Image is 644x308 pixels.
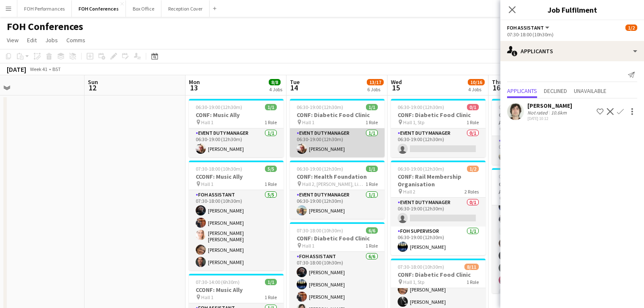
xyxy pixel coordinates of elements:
span: Hall 1 [302,119,314,125]
span: 06:30-19:00 (12h30m) [297,166,343,172]
div: 06:30-19:00 (12h30m)1/2CONF: Rail Membership Organisation Hall 22 RolesEvent Duty Manager0/106:30... [391,161,486,255]
h3: CONF: Health Foundation [290,173,385,180]
span: 07:30-18:00 (10h30m) [499,173,545,180]
span: 10/16 [468,79,485,85]
span: 13/17 [367,79,384,85]
app-card-role: FOH Supervisor1/106:30-19:00 (12h30m)[PERSON_NAME] [391,226,486,255]
span: Unavailable [574,88,606,94]
span: 12 [87,83,98,93]
span: 07:30-18:00 (10h30m) [196,166,242,172]
div: 4 Jobs [468,86,484,93]
span: 06:30-19:00 (12h30m) [297,104,343,110]
span: 06:30-19:00 (12h30m) [196,104,242,110]
span: 1/1 [366,166,378,172]
app-job-card: 06:30-19:00 (12h30m)1/1CONF: Bioindustry Association All Areas1 RoleEvent Duty Manager1/106:30-19... [492,99,587,165]
span: Hall 1, Stp [403,279,424,285]
span: 2 Roles [464,188,479,195]
app-card-role: Event Duty Manager1/106:30-19:00 (12h30m)[PERSON_NAME] [290,128,385,157]
h1: FOH Conferences [7,20,83,33]
span: 8/11 [464,264,479,270]
span: Applicants [507,88,537,94]
span: 1/2 [625,25,637,31]
span: Edit [27,36,37,44]
span: Hall 1 [201,181,213,187]
span: 1 Role [467,119,479,125]
app-job-card: 06:30-19:00 (12h30m)1/1CONF: Music Ally Hall 11 RoleEvent Duty Manager1/106:30-19:00 (12h30m)[PER... [189,99,284,157]
button: FOH Assistant [507,25,551,31]
h3: CCONF: Music Ally [189,173,284,180]
app-card-role: [PERSON_NAME][PERSON_NAME][PERSON_NAME][PERSON_NAME][PERSON_NAME][PERSON_NAME][PERSON_NAME][PERSO... [492,150,587,301]
div: Applicants [500,41,644,61]
div: 4 Jobs [269,86,282,93]
span: View [7,36,19,44]
div: [PERSON_NAME] [527,102,572,109]
h3: CONF: Rail Membership Organisation [391,173,486,188]
span: Declined [544,88,567,94]
span: Hall 1, Stp [403,119,424,125]
div: 6 Jobs [367,86,383,93]
span: 15 [390,83,402,93]
span: Jobs [45,36,58,44]
span: 1 Role [265,119,277,125]
div: BST [52,66,61,72]
span: 07:30-18:00 (10h30m) [297,227,343,234]
span: 14 [289,83,300,93]
button: Reception Cover [161,0,210,17]
app-card-role: Event Duty Manager0/106:30-19:00 (12h30m) [391,198,486,226]
span: 1 Role [366,181,378,187]
app-card-role: Event Duty Manager1/106:30-19:00 (12h30m)[PERSON_NAME] [189,128,284,157]
app-job-card: 07:30-18:00 (10h30m)10/11CONF: Bioindustry Association All Areas1 Role[PERSON_NAME][PERSON_NAME][... [492,168,587,293]
a: Jobs [42,35,61,46]
app-card-role: FOH Assistant5/507:30-18:00 (10h30m)[PERSON_NAME][PERSON_NAME][PERSON_NAME] [PERSON_NAME][PERSON_... [189,190,284,270]
span: Hall 1 [302,243,314,249]
span: 16 [491,83,502,93]
app-card-role: Event Duty Manager0/106:30-19:00 (12h30m) [391,128,486,157]
h3: CONF: Diabetic Food Clinic [290,234,385,242]
span: 1/1 [265,279,277,285]
app-job-card: 06:30-19:00 (12h30m)0/1CONF: Diabetic Food Clinic Hall 1, Stp1 RoleEvent Duty Manager0/106:30-19:... [391,99,486,157]
div: [DATE] 10:12 [527,116,572,121]
span: 06:30-19:00 (12h30m) [499,104,545,110]
span: 1 Role [366,243,378,249]
span: 1/2 [467,166,479,172]
div: [DATE] [7,65,26,74]
h3: CONF: Diabetic Food Clinic [391,111,486,119]
span: FOH Assistant [507,25,544,31]
h3: CONF: Bioindustry Association [492,111,587,126]
span: 5/5 [265,166,277,172]
span: Comms [66,36,85,44]
button: Box Office [126,0,161,17]
app-job-card: 07:30-18:00 (10h30m)5/5CCONF: Music Ally Hall 11 RoleFOH Assistant5/507:30-18:00 (10h30m)[PERSON_... [189,161,284,270]
span: Sun [88,78,98,86]
span: Week 41 [28,66,49,72]
h3: CONF: Diabetic Food Clinic [391,271,486,278]
div: 10.6km [549,109,568,116]
span: Mon [189,78,200,86]
span: 6/6 [366,227,378,234]
h3: CONF: Bioindustry Association [492,180,587,196]
span: Hall 1 [201,119,213,125]
span: 13 [188,83,200,93]
span: 06:30-19:00 (12h30m) [398,104,444,110]
span: 1 Role [366,119,378,125]
span: 0/1 [467,104,479,110]
span: Wed [391,78,402,86]
span: 06:30-19:00 (12h30m) [398,166,444,172]
span: 1 Role [265,294,277,300]
span: 07:30-14:00 (6h30m) [196,279,240,285]
div: 06:30-19:00 (12h30m)1/1CONF: Health Foundation Hall 2, [PERSON_NAME], Limehouse1 RoleEvent Duty M... [290,161,385,219]
span: 8/8 [269,79,281,85]
app-job-card: 06:30-19:00 (12h30m)1/1CONF: Diabetic Food Clinic Hall 11 RoleEvent Duty Manager1/106:30-19:00 (1... [290,99,385,157]
a: View [3,35,22,46]
app-card-role: Event Duty Manager1/106:30-19:00 (12h30m)[PERSON_NAME] [290,190,385,219]
span: Hall 1 [201,294,213,300]
span: 1/1 [265,104,277,110]
span: Hall 2 [403,188,415,195]
h3: CONF: Music Ally [189,111,284,119]
button: FOH Performances [17,0,72,17]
